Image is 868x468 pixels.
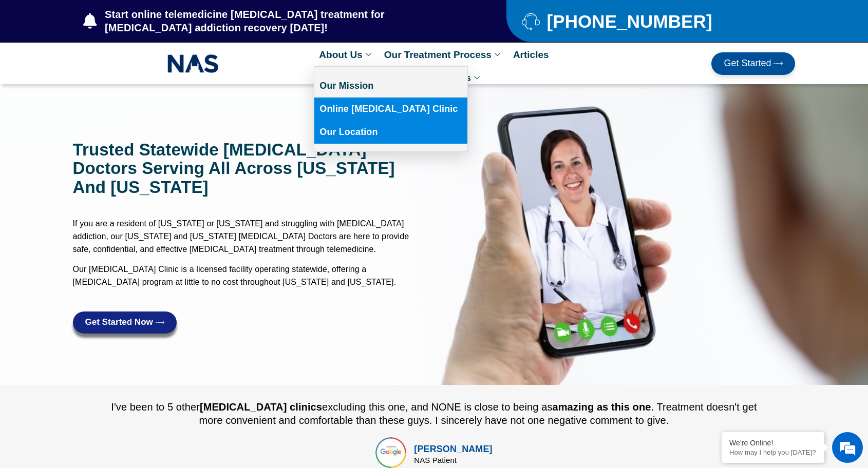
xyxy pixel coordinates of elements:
a: Our Treatment Process [379,43,508,66]
a: About Us [314,43,379,66]
a: Get Started [711,52,795,75]
a: Start online telemedicine [MEDICAL_DATA] treatment for [MEDICAL_DATA] addiction recovery [DATE]! [83,8,465,34]
p: Our [MEDICAL_DATA] Clinic is a licensed facility operating statewide, offering a [MEDICAL_DATA] p... [73,263,429,288]
img: top rated online suboxone treatment for opioid addiction treatment in tennessee and texas [375,437,406,468]
b: [MEDICAL_DATA] clinics [200,401,322,413]
a: Articles [508,43,554,66]
a: Online [MEDICAL_DATA] Clinic [314,98,467,121]
a: Get Started Now [73,311,177,334]
a: [PHONE_NUMBER] [522,12,770,30]
a: Our Mission [314,74,467,98]
span: Start online telemedicine [MEDICAL_DATA] treatment for [MEDICAL_DATA] addiction recovery [DATE]! [102,8,465,34]
span: [PHONE_NUMBER] [544,15,712,28]
p: If you are a resident of [US_STATE] or [US_STATE] and struggling with [MEDICAL_DATA] addiction, o... [73,217,429,256]
div: We're Online! [729,439,817,447]
div: I've been to 5 other excluding this one, and NONE is close to being as . Treatment doesn't get mo... [109,400,760,427]
img: NAS_email_signature-removebg-preview.png [167,52,219,75]
p: How may I help you today? [729,449,817,456]
a: Our Location [314,121,467,144]
b: amazing as this one [553,401,651,413]
span: Get Started [724,59,771,69]
div: NAS Patient [414,456,492,464]
div: [PERSON_NAME] [414,442,492,456]
h1: Trusted Statewide [MEDICAL_DATA] doctors serving all across [US_STATE] and [US_STATE] [73,141,429,197]
span: Get Started Now [85,318,153,327]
